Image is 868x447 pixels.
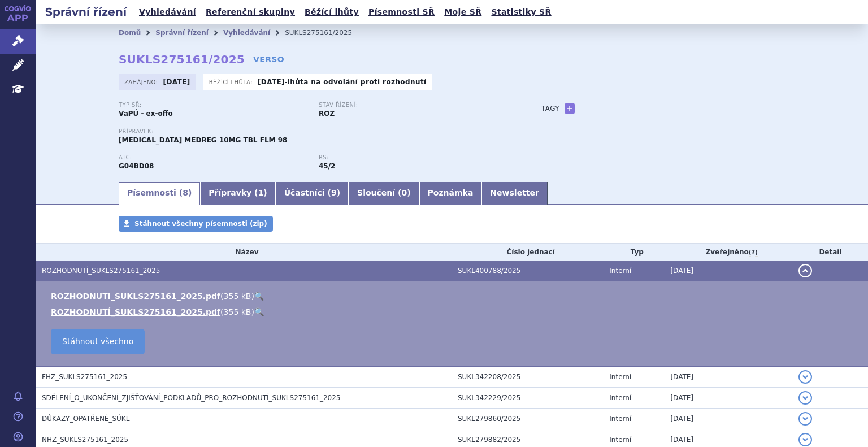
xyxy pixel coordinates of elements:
li: ( ) [51,290,857,302]
span: Interní [609,394,631,402]
a: Písemnosti (8) [119,182,200,205]
td: [DATE] [665,261,793,281]
a: VERSO [253,54,284,65]
p: Stav řízení: [319,102,507,109]
span: Stáhnout všechny písemnosti (zip) [134,220,267,228]
a: lhůta na odvolání proti rozhodnutí [288,78,427,86]
a: Písemnosti SŘ [365,5,438,20]
span: 9 [331,188,337,197]
span: 355 kB [224,292,251,301]
h2: Správní řízení [36,4,136,20]
a: Stáhnout všechny písemnosti (zip) [119,216,273,232]
li: SUKLS275161/2025 [285,24,367,41]
span: Interní [609,436,631,444]
span: ROZHODNUTÍ_SUKLS275161_2025 [42,267,160,275]
span: Běžící lhůta: [209,77,255,86]
a: Vyhledávání [223,29,270,37]
abbr: (?) [749,249,758,257]
td: SUKL400788/2025 [452,261,604,281]
a: Účastníci (9) [276,182,349,205]
span: DŮKAZY_OPATŘENÉ_SÚKL [42,415,129,423]
strong: [DATE] [163,78,190,86]
a: ROZHODNUTI_SUKLS275161_2025.pdf [51,292,220,301]
span: Interní [609,415,631,423]
button: detail [798,370,812,384]
th: Zveřejněno [665,244,793,261]
td: SUKL342229/2025 [452,388,604,409]
a: Sloučení (0) [349,182,419,205]
p: - [258,77,427,86]
strong: močová spasmolytika, retardované formy, p.o. [319,162,335,170]
td: [DATE] [665,366,793,388]
span: NHZ_SUKLS275161_2025 [42,436,128,444]
a: Správní řízení [155,29,209,37]
strong: SOLIFENACIN [119,162,154,170]
span: Interní [609,267,631,275]
span: [MEDICAL_DATA] MEDREG 10MG TBL FLM 98 [119,136,287,144]
span: 1 [258,188,264,197]
td: SUKL279860/2025 [452,409,604,429]
strong: [DATE] [258,78,285,86]
th: Detail [793,244,868,261]
span: 355 kB [224,307,251,316]
span: SDĚLENÍ_O_UKONČENÍ_ZJIŠŤOVÁNÍ_PODKLADŮ_PRO_ROZHODNUTÍ_SUKLS275161_2025 [42,394,340,402]
a: Domů [119,29,141,37]
a: Stáhnout všechno [51,329,145,354]
a: Newsletter [481,182,548,205]
td: SUKL342208/2025 [452,366,604,388]
td: [DATE] [665,409,793,429]
a: 🔍 [254,307,264,316]
a: Poznámka [419,182,482,205]
a: Statistiky SŘ [488,5,554,20]
span: FHZ_SUKLS275161_2025 [42,373,127,381]
p: RS: [319,154,507,161]
th: Typ [604,244,665,261]
span: 0 [401,188,407,197]
a: 🔍 [254,292,264,301]
th: Číslo jednací [452,244,604,261]
button: detail [798,391,812,405]
a: Přípravky (1) [200,182,275,205]
a: Běžící lhůty [301,5,362,20]
strong: SUKLS275161/2025 [119,53,245,66]
button: detail [798,412,812,426]
a: + [565,103,575,114]
p: Přípravek: [119,128,519,135]
td: [DATE] [665,388,793,409]
strong: ROZ [319,110,335,118]
span: Interní [609,373,631,381]
span: 8 [183,188,188,197]
a: ROZHODNUTÍ_SUKLS275161_2025.pdf [51,307,220,316]
span: Zahájeno: [124,77,160,86]
th: Název [36,244,452,261]
button: detail [798,433,812,446]
a: Moje SŘ [441,5,485,20]
strong: VaPÚ - ex-offo [119,110,173,118]
p: ATC: [119,154,307,161]
li: ( ) [51,306,857,318]
a: Vyhledávání [136,5,199,20]
a: Referenční skupiny [202,5,298,20]
h3: Tagy [541,102,559,115]
button: detail [798,264,812,277]
p: Typ SŘ: [119,102,307,109]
